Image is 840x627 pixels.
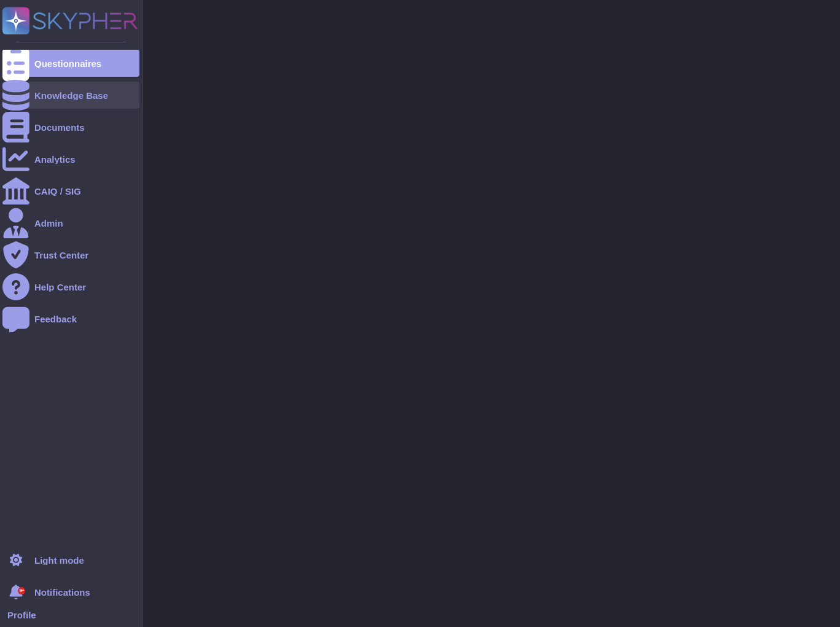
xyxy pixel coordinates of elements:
div: Knowledge Base [34,91,108,100]
a: Questionnaires [2,50,139,77]
span: Profile [7,610,36,620]
div: Feedback [34,314,77,324]
a: Admin [2,209,139,236]
div: Help Center [34,282,86,292]
div: Analytics [34,155,76,164]
a: CAIQ / SIG [2,177,139,204]
span: Notifications [34,588,90,597]
a: Analytics [2,146,139,173]
div: Trust Center [34,251,88,260]
a: Documents [2,114,139,141]
div: Light mode [34,556,84,565]
div: Documents [34,123,85,132]
div: Admin [34,219,63,228]
a: Help Center [2,273,139,300]
div: 9+ [18,587,25,594]
div: CAIQ / SIG [34,187,81,196]
a: Trust Center [2,241,139,268]
div: Questionnaires [34,59,101,68]
a: Feedback [2,305,139,332]
a: Knowledge Base [2,82,139,109]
